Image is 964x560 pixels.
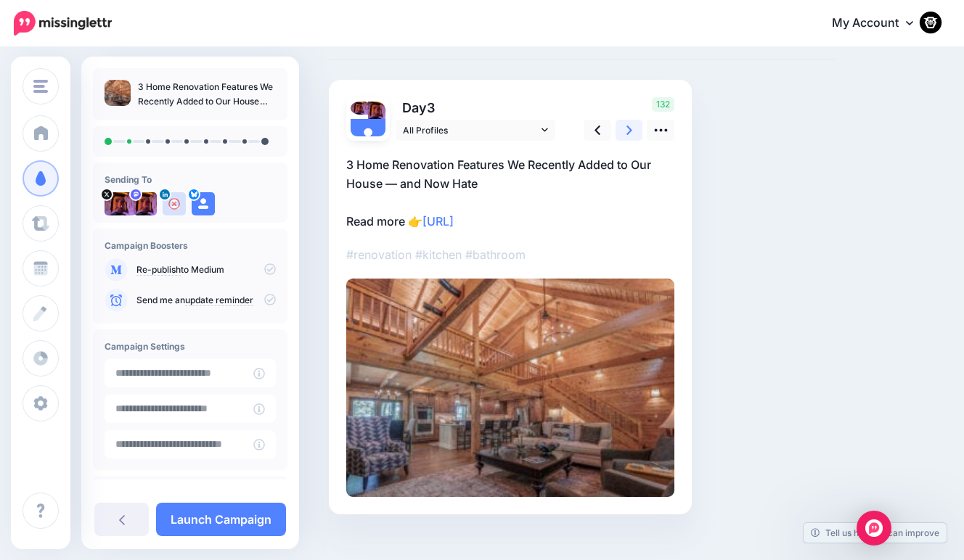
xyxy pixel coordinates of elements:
[138,80,276,109] p: 3 Home Renovation Features We Recently Added to Our House — and Now Hate
[185,295,253,306] a: update reminder
[368,102,385,119] img: 83642e166c72f455-88614.jpg
[396,97,557,118] p: Day
[136,263,276,276] p: to Medium
[136,264,181,276] a: Re-publish
[192,192,215,215] img: user_default_image.png
[857,511,891,545] div: Open Intercom Messenger
[346,245,674,264] p: #renovation #kitchen #bathroom
[163,192,186,215] img: user_default_image.png
[105,80,131,106] img: dd5071dc94c99ac358e9101520c79749_thumb.jpg
[652,97,674,112] span: 132
[33,80,48,93] img: menu.png
[346,279,674,497] img: dd5071dc94c99ac358e9101520c79749.jpg
[804,523,947,543] a: Tell us how we can improve
[817,6,942,41] a: My Account
[14,11,112,36] img: Missinglettr
[422,214,454,228] a: [URL]
[346,155,674,231] p: 3 Home Renovation Features We Recently Added to Our House — and Now Hate Read more 👉
[403,123,538,138] span: All Profiles
[105,240,276,251] h4: Campaign Boosters
[396,120,555,141] a: All Profiles
[105,341,276,352] h4: Campaign Settings
[105,192,136,215] img: BHFunHouse-19603.jpg
[105,174,276,185] h4: Sending To
[136,294,276,307] p: Send me an
[351,119,385,154] img: user_default_image.png
[134,192,157,215] img: 83642e166c72f455-88614.jpg
[351,102,368,115] img: BHFunHouse-19603.jpg
[427,100,435,115] span: 3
